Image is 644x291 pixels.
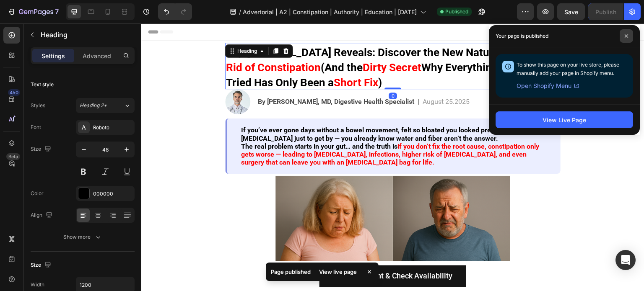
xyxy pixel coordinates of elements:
div: Color [31,190,44,197]
strong: Dirty Secret [221,38,280,50]
div: Rich Text Editor. Editing area: main [116,72,274,84]
div: Styles [31,102,45,109]
strong: (And the [179,38,221,50]
div: Width [31,281,44,288]
iframe: Design area [141,23,644,291]
div: Heading [94,24,117,31]
strong: ) [237,53,241,65]
div: 0 [247,69,256,76]
span: Advertorial | A2 | Constipation | Authority | Education | [DATE] [243,8,417,16]
span: Open Shopify Menu [517,81,571,91]
div: View Live Page [543,116,586,124]
p: Heading [41,30,131,40]
img: gempages_545042197993489537-4c859c39-2d9b-4f95-92dd-36bb5290ceb6.webp [84,66,109,91]
div: View live page [314,266,362,278]
p: | [276,73,278,83]
div: Text style [31,81,54,88]
div: Size [31,260,53,271]
div: Open Intercom Messenger [615,250,636,270]
button: 7 [3,3,62,20]
div: 000000 [93,190,132,198]
div: Align [31,210,54,221]
p: August 25.2025 [281,73,328,83]
div: Size [31,144,53,155]
button: Publish [588,3,623,20]
strong: if you don’t fix the root cause, constipation only gets worse — leading to [MEDICAL_DATA], infect... [100,119,398,143]
strong: If you’ve ever gone days without a bowel movement, felt so bloated you looked pregnant, or relied... [100,103,405,118]
span: Published [445,8,468,15]
strong: Short Fix [192,53,237,65]
button: Save [557,3,585,20]
span: To show this page on your live store, please manually add your page in Shopify menu. [517,62,619,76]
p: Page published [271,268,311,276]
button: Show more [31,229,135,245]
div: 450 [8,89,20,96]
div: Roboto [93,124,132,131]
p: Apply Discount & Check Availability [192,246,312,260]
strong: By [PERSON_NAME], MD, Digestive Health Specialist [117,74,273,82]
span: / [239,8,241,16]
div: Font [31,124,41,131]
p: 7 [55,7,59,17]
div: Publish [595,8,616,16]
strong: The real problem starts in your gut… and the truth is [100,119,256,127]
button: View Live Page [496,111,633,128]
span: Heading 2* [80,102,107,109]
div: Undo/Redo [158,3,192,20]
div: Show more [63,233,102,241]
p: Your page is published [496,32,548,40]
button: Heading 2* [76,98,135,113]
p: Advanced [83,52,111,60]
div: Beta [6,153,20,160]
a: Apply Discount & Check Availability [178,242,325,264]
span: Save [564,8,578,15]
p: Settings [42,52,65,60]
